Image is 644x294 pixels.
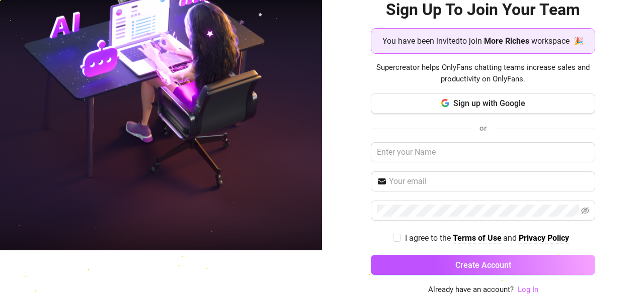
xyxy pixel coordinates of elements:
[389,175,590,187] input: Your email
[519,233,569,243] strong: Privacy Policy
[581,207,589,215] span: eye-invisible
[455,260,511,270] span: Create Account
[479,124,487,133] span: or
[371,255,596,275] button: Create Account
[453,233,502,244] a: Terms of Use
[503,233,519,243] span: and
[453,233,502,243] strong: Terms of Use
[382,35,482,47] span: You have been invited to join
[519,233,569,244] a: Privacy Policy
[531,35,584,47] span: workspace 🎉
[484,36,529,46] strong: More Riches
[371,62,596,85] span: Supercreator helps OnlyFans chatting teams increase sales and productivity on OnlyFans.
[405,233,453,243] span: I agree to the
[518,285,538,294] a: Log In
[371,142,596,162] input: Enter your Name
[453,99,525,108] span: Sign up with Google
[371,93,596,114] button: Sign up with Google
